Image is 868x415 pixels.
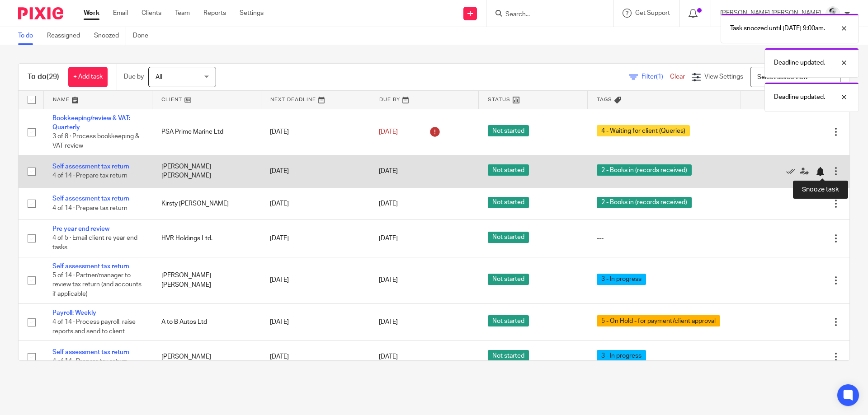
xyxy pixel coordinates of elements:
span: Not started [488,232,529,243]
img: Pixie [18,7,63,19]
span: Not started [488,197,529,208]
a: Email [113,9,128,18]
span: 2 - Books in (records received) [597,197,692,208]
a: Work [84,9,99,18]
span: [DATE] [379,168,398,174]
span: (29) [47,73,59,80]
span: All [156,74,162,80]
span: Not started [488,350,529,361]
td: [PERSON_NAME] [PERSON_NAME] [152,257,261,303]
a: Done [133,27,155,45]
span: 3 - In progress [597,350,646,361]
span: Not started [488,315,529,326]
a: Mark as done [786,167,800,176]
a: Reassigned [47,27,87,45]
td: [PERSON_NAME] [PERSON_NAME] [152,155,261,187]
a: Self assessment tax return [52,263,129,270]
td: A to B Autos Ltd [152,303,261,340]
td: PSA Prime Marine Ltd [152,109,261,155]
a: Team [175,9,190,18]
span: [DATE] [379,235,398,242]
span: Not started [488,274,529,285]
span: 3 of 8 · Process bookkeeping & VAT review [52,133,139,149]
h1: To do [28,72,59,82]
span: Not started [488,164,529,176]
p: Deadline updated. [774,93,825,102]
td: [DATE] [261,341,370,373]
span: 5 - On Hold - for payment/client approval [597,315,720,326]
p: Deadline updated. [774,58,825,67]
a: Self assessment tax return [52,349,129,355]
a: Snoozed [94,27,126,45]
a: Self assessment tax return [52,196,129,202]
div: --- [597,234,732,243]
td: [DATE] [261,109,370,155]
td: [DATE] [261,220,370,257]
p: Task snoozed until [DATE] 9:00am. [730,24,825,33]
span: 3 - In progress [597,274,646,285]
td: [DATE] [261,187,370,219]
a: Payroll: Weekly [52,310,96,316]
span: [DATE] [379,129,398,135]
span: 5 of 14 · Partner/manager to review tax return (and accounts if applicable) [52,272,142,297]
a: Clients [142,9,161,18]
span: 4 of 5 · Email client re year end tasks [52,235,137,251]
span: [DATE] [379,319,398,325]
a: To do [18,27,40,45]
td: [PERSON_NAME] [152,341,261,373]
td: [DATE] [261,257,370,303]
a: Settings [240,9,264,18]
a: Pre year end review [52,226,109,232]
td: [DATE] [261,303,370,340]
span: [DATE] [379,354,398,360]
a: Bookkeeping/review & VAT: Quarterly [52,115,130,131]
td: HVR Holdings Ltd. [152,220,261,257]
a: Reports [203,9,226,18]
span: [DATE] [379,277,398,284]
p: Due by [124,72,144,81]
img: Mass_2025.jpg [826,6,840,21]
span: 4 - Waiting for client (Queries) [597,125,690,136]
span: 4 of 14 · Process payroll, raise reports and send to client [52,319,136,335]
span: 4 of 14 · Prepare tax return [52,173,127,179]
a: + Add task [68,67,108,87]
td: [DATE] [261,155,370,187]
a: Self assessment tax return [52,163,129,170]
span: [DATE] [379,201,398,207]
span: 4 of 14 · Prepare tax return [52,358,127,364]
td: Kirsty [PERSON_NAME] [152,187,261,219]
span: 2 - Books in (records received) [597,164,692,176]
span: Not started [488,125,529,136]
span: 4 of 14 · Prepare tax return [52,205,127,211]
